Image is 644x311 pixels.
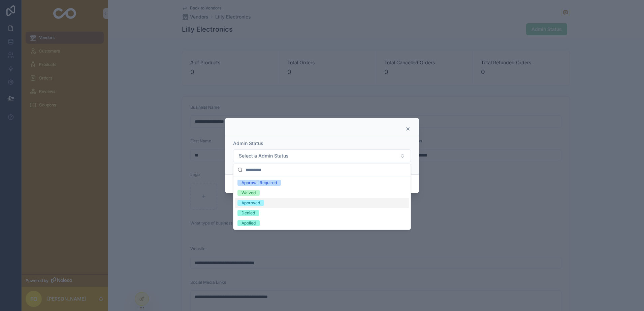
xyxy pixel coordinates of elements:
[233,176,411,230] div: Suggestions
[241,220,256,226] div: Applied
[241,190,256,196] div: Waived
[239,152,289,159] span: Select a Admin Status
[233,140,263,146] span: Admin Status
[241,200,260,206] div: Approved
[241,210,255,216] div: Denied
[233,149,411,162] button: Select Button
[241,180,277,186] div: Approval Required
